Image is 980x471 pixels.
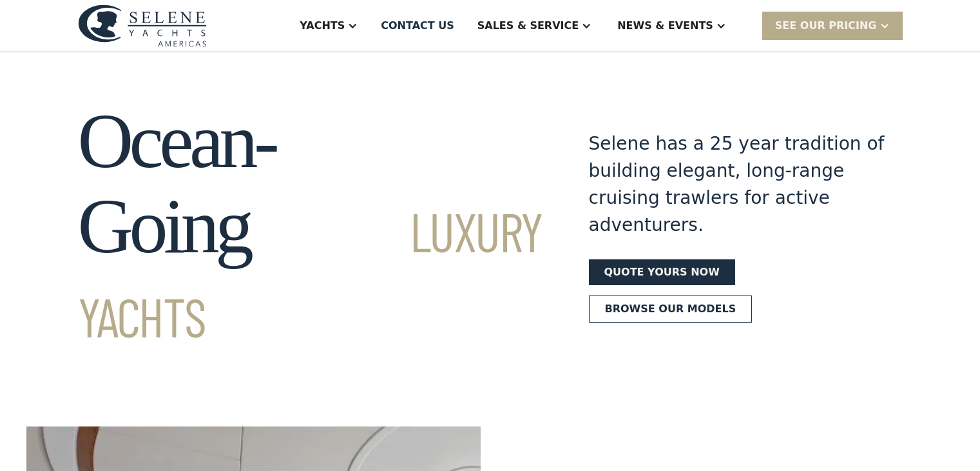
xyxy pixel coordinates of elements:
div: Sales & Service [477,18,579,34]
div: Selene has a 25 year tradition of building elegant, long-range cruising trawlers for active adven... [589,130,885,239]
div: News & EVENTS [617,18,713,34]
div: Yachts [300,18,345,34]
span: Luxury Yachts [78,198,543,348]
a: Quote yours now [589,259,735,285]
a: Browse our models [589,296,753,323]
div: SEE Our Pricing [762,12,903,39]
div: Contact US [381,18,454,34]
h1: Ocean-Going [78,99,543,354]
div: SEE Our Pricing [775,18,877,34]
img: logo [78,5,207,46]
